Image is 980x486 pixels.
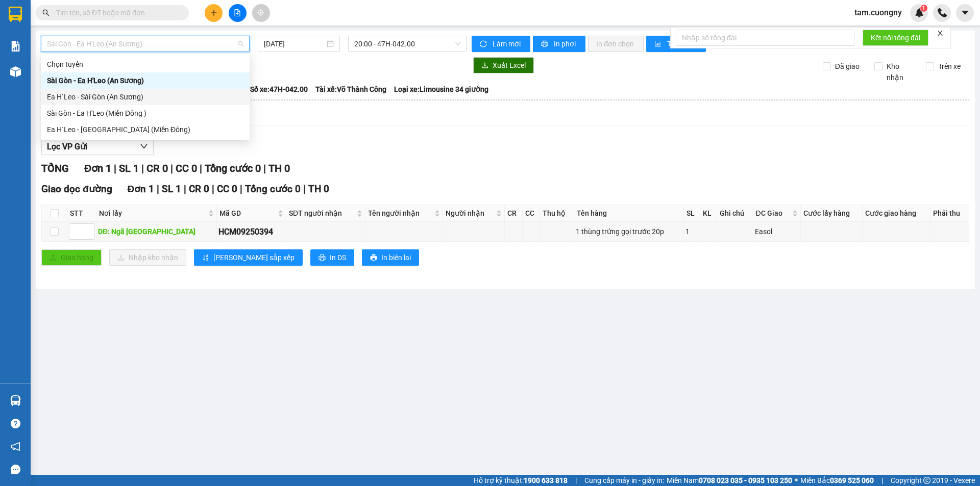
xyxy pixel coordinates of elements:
[584,475,664,486] span: Cung cấp máy in - giấy in:
[533,36,585,52] button: printerIn phơi
[481,62,488,70] span: download
[219,208,276,219] span: Mã GD
[863,30,928,46] button: Kết nối tổng đài
[47,36,243,52] span: Sài Gòn - Ea H'Leo (An Sương)
[98,226,215,237] div: DĐ: Ngã [GEOGRAPHIC_DATA]
[170,162,173,174] span: |
[217,183,237,195] span: CC 0
[308,183,329,195] span: TH 0
[938,8,947,17] img: phone-icon
[883,61,918,83] span: Kho nhận
[446,208,495,219] span: Người nhận
[10,395,21,406] img: warehouse-icon
[47,91,243,103] div: Ea H`Leo - Sài Gòn (An Sương)
[41,139,154,155] button: Lọc VP Gửi
[146,162,168,174] span: CR 0
[234,9,241,16] span: file-add
[210,9,217,16] span: plus
[540,205,574,222] th: Thu hộ
[915,8,924,17] img: icon-new-feature
[257,9,264,16] span: aim
[11,419,20,428] span: question-circle
[202,254,209,262] span: sort-ascending
[41,249,102,266] button: uploadGiao hàng
[863,205,930,222] th: Cước giao hàng
[47,124,243,135] div: Ea H`Leo - [GEOGRAPHIC_DATA] (Miền Đông)
[795,478,798,482] span: ⚪️
[41,89,250,105] div: Ea H`Leo - Sài Gòn (An Sương)
[523,205,541,222] th: CC
[472,36,530,52] button: syncLàm mới
[362,249,419,266] button: printerIn biên lai
[846,6,910,19] span: tam.cuongny
[41,105,250,121] div: Sài Gòn - Ea H'Leo (Miền Đông )
[176,162,197,174] span: CC 0
[505,205,523,222] th: CR
[685,226,698,237] div: 1
[56,7,177,18] input: Tìm tên, số ĐT hoặc mã đơn
[394,84,488,95] span: Loại xe: Limousine 34 giường
[830,476,874,484] strong: 0369 525 060
[541,40,550,48] span: printer
[229,4,247,22] button: file-add
[756,208,790,219] span: ĐC Giao
[473,57,534,73] button: downloadXuất Excel
[10,41,21,52] img: solution-icon
[956,4,974,22] button: caret-down
[119,162,139,174] span: SL 1
[157,183,159,195] span: |
[47,59,243,70] div: Chọn tuyến
[99,208,206,219] span: Nơi lấy
[289,208,355,219] span: SĐT người nhận
[684,205,700,222] th: SL
[213,252,295,263] span: [PERSON_NAME] sắp xếp
[699,476,792,484] strong: 0708 023 035 - 0935 103 250
[930,205,969,222] th: Phải thu
[576,226,682,237] div: 1 thùng trứng gọi trước 20p
[654,40,663,48] span: bar-chart
[575,475,577,486] span: |
[831,61,864,72] span: Đã giao
[801,205,863,222] th: Cước lấy hàng
[47,140,87,153] span: Lọc VP Gửi
[9,7,22,22] img: logo-vxr
[11,465,20,474] span: message
[250,84,308,95] span: Số xe: 47H-042.00
[84,162,111,174] span: Đơn 1
[47,75,243,86] div: Sài Gòn - Ea H'Leo (An Sương)
[47,108,243,119] div: Sài Gòn - Ea H'Leo (Miền Đông )
[41,183,112,195] span: Giao dọc đường
[240,183,242,195] span: |
[205,162,261,174] span: Tổng cước 0
[524,476,568,484] strong: 1900 633 818
[381,252,411,263] span: In biên lai
[263,162,266,174] span: |
[474,475,568,486] span: Hỗ trợ kỹ thuật:
[881,475,883,486] span: |
[676,30,854,46] input: Nhập số tổng đài
[368,208,432,219] span: Tên người nhận
[42,9,50,16] span: search
[140,142,148,150] span: down
[141,162,144,174] span: |
[480,40,488,48] span: sync
[245,183,301,195] span: Tổng cước 0
[646,36,706,52] button: bar-chartThống kê
[252,4,270,22] button: aim
[330,252,346,263] span: In DS
[218,225,284,238] div: HCM09250394
[310,249,354,266] button: printerIn DS
[315,84,386,95] span: Tài xế: Võ Thành Công
[41,56,250,72] div: Chọn tuyến
[922,5,925,12] span: 1
[200,162,202,174] span: |
[41,162,69,174] span: TỔNG
[370,254,377,262] span: printer
[354,36,460,52] span: 20:00 - 47H-042.00
[41,121,250,138] div: Ea H`Leo - Sài Gòn (Miền Đông)
[268,162,290,174] span: TH 0
[264,38,325,49] input: 12/09/2025
[67,205,96,222] th: STT
[114,162,116,174] span: |
[961,8,970,17] span: caret-down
